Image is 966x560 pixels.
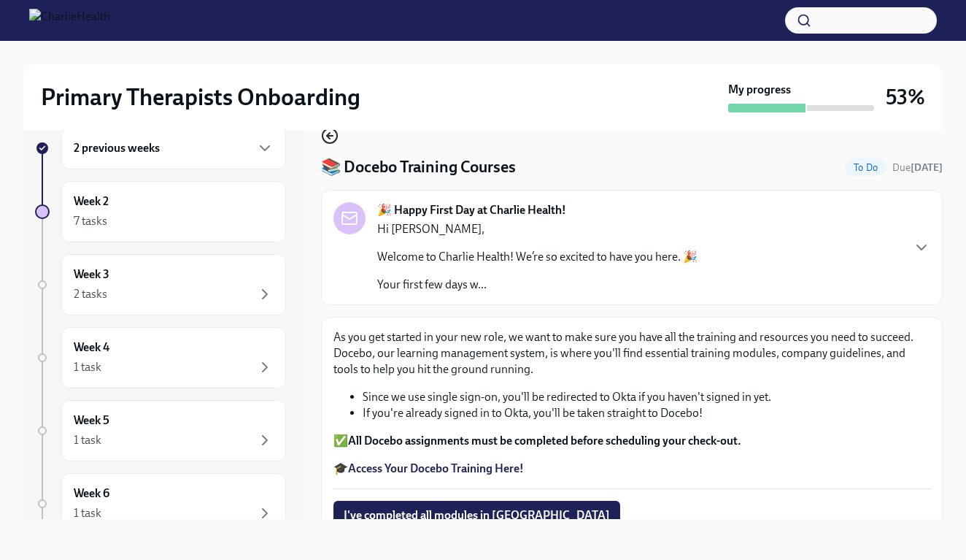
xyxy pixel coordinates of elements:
[845,162,886,173] span: To Do
[29,9,110,32] img: CharlieHealth
[363,405,930,421] li: If you're already signed in to Okta, you'll be taken straight to Docebo!
[74,213,107,229] div: 7 tasks
[321,156,516,178] h4: 📚 Docebo Training Courses
[333,329,930,377] p: As you get started in your new role, we want to make sure you have all the training and resources...
[377,202,566,218] strong: 🎉 Happy First Day at Charlie Health!
[333,461,930,477] p: 🎓
[377,249,698,265] p: Welcome to Charlie Health! We’re so excited to have you here. 🎉
[377,221,698,237] p: Hi [PERSON_NAME],
[74,266,109,283] h6: Week 3
[74,140,160,156] h6: 2 previous weeks
[892,161,943,174] span: Due
[333,501,620,530] button: I've completed all modules in [GEOGRAPHIC_DATA]
[348,461,524,475] a: Access Your Docebo Training Here!
[35,181,286,242] a: Week 27 tasks
[61,127,286,169] div: 2 previous weeks
[333,433,930,449] p: ✅
[363,389,930,405] li: Since we use single sign-on, you'll be redirected to Okta if you haven't signed in yet.
[35,254,286,315] a: Week 32 tasks
[35,473,286,534] a: Week 61 task
[348,434,741,448] strong: All Docebo assignments must be completed before scheduling your check-out.
[74,505,101,521] div: 1 task
[74,486,109,502] h6: Week 6
[41,83,360,112] h2: Primary Therapists Onboarding
[377,277,698,293] p: Your first few days w...
[74,286,107,302] div: 2 tasks
[911,161,943,174] strong: [DATE]
[74,413,109,429] h6: Week 5
[74,193,109,210] h6: Week 2
[35,400,286,461] a: Week 51 task
[892,161,943,174] span: August 26th, 2025 09:00
[74,432,101,448] div: 1 task
[728,82,791,98] strong: My progress
[886,84,925,110] h3: 53%
[74,340,109,356] h6: Week 4
[344,508,610,523] span: I've completed all modules in [GEOGRAPHIC_DATA]
[74,359,101,375] div: 1 task
[35,327,286,388] a: Week 41 task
